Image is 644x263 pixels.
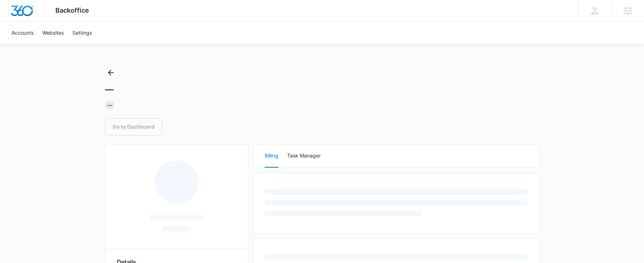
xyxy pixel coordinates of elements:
div: — [105,101,114,109]
span: Backoffice [55,7,89,14]
h1: — [105,84,114,95]
a: Settings [68,22,96,44]
button: Billing [265,145,278,168]
a: Websites [38,22,68,44]
button: Task Manager [287,145,321,168]
a: Accounts [7,22,38,44]
button: Back [105,67,117,78]
a: Go to Dashboard [105,118,162,135]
